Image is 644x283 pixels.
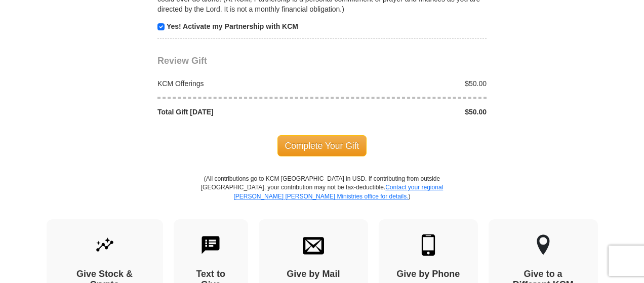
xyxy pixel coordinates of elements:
[200,234,221,256] img: text-to-give.svg
[277,135,367,156] span: Complete Your Gift
[152,78,323,89] div: KCM Offerings
[303,234,324,256] img: envelope.svg
[233,184,443,199] a: Contact your regional [PERSON_NAME] [PERSON_NAME] Ministries office for details.
[418,234,439,256] img: mobile.svg
[322,107,492,117] div: $50.00
[157,56,207,66] span: Review Gift
[94,234,115,256] img: give-by-stock.svg
[200,175,444,219] p: (All contributions go to KCM [GEOGRAPHIC_DATA] in USD. If contributing from outside [GEOGRAPHIC_D...
[322,78,492,89] div: $50.00
[396,269,460,280] h4: Give by Phone
[152,107,323,117] div: Total Gift [DATE]
[276,269,350,280] h4: Give by Mail
[536,234,550,256] img: other-region
[167,22,298,30] strong: Yes! Activate my Partnership with KCM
